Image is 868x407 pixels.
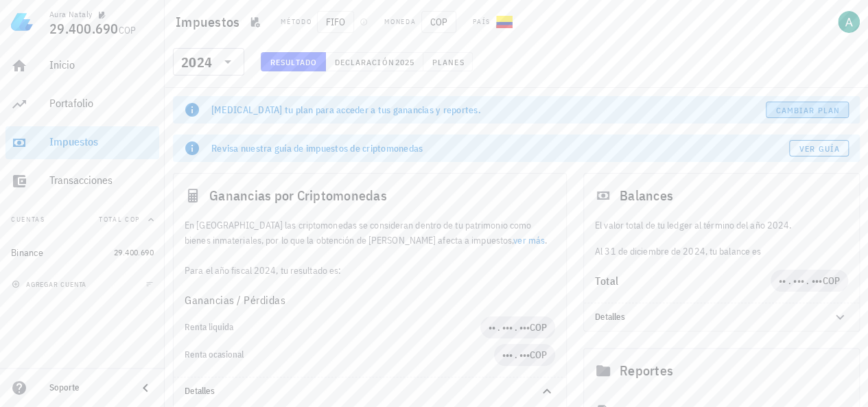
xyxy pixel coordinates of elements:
div: Portafolio [49,97,154,110]
button: Resultado [261,52,326,71]
div: 2024 [173,48,244,75]
div: Balances [584,174,859,218]
span: Ver guía [799,143,840,154]
button: CuentasTotal COP [5,203,159,236]
div: Renta liquida [185,322,480,333]
img: LedgiFi [11,11,33,33]
div: Detalles [185,386,522,397]
span: Planes [432,57,465,67]
div: Detalles [584,303,859,331]
a: Inicio [5,49,159,82]
div: Reportes [584,349,859,393]
span: Resultado [270,57,317,67]
span: Ganancias / Pérdidas [185,292,285,308]
span: ••• . ••• [502,349,530,361]
a: Ver guía [789,140,849,156]
span: COP [530,349,547,361]
a: Impuestos [5,126,159,159]
span: Declaración [334,57,395,67]
span: FIFO [317,11,354,33]
span: •• . ••• . ••• [489,321,530,334]
a: Transacciones [5,165,159,198]
span: [MEDICAL_DATA] tu plan para acceder a tus ganancias y reportes. [211,104,481,116]
a: Binance 29.400.690 [5,236,159,269]
div: Detalles [174,377,566,405]
div: Detalles [595,312,815,323]
a: ver más [513,234,545,246]
div: 2024 [181,56,212,69]
div: Moneda [384,16,416,27]
h1: Impuestos [176,11,245,33]
p: El valor total de tu ledger al término del año 2024. [595,218,848,233]
a: Portafolio [5,88,159,121]
div: Soporte [49,382,126,393]
button: Declaración 2025 [326,52,423,71]
span: COP [421,11,456,33]
div: En [GEOGRAPHIC_DATA] las criptomonedas se consideran dentro de tu patrimonio como bienes inmateri... [174,218,566,278]
button: Planes [423,52,473,71]
div: País [473,16,491,27]
div: Aura Nataly [49,9,92,20]
span: COP [119,24,137,36]
div: Al 31 de diciembre de 2024, tu balance es [584,218,859,259]
div: CO-icon [496,14,513,30]
span: COP [530,321,547,334]
span: 29.400.690 [114,247,154,257]
a: Cambiar plan [766,102,849,118]
div: Inicio [49,58,154,71]
div: Revisa nuestra guía de impuestos de criptomonedas [211,141,789,155]
span: •• . ••• . ••• [779,275,823,287]
button: agregar cuenta [8,277,93,291]
span: agregar cuenta [14,280,86,289]
div: Binance [11,247,43,259]
span: COP [822,275,840,287]
div: Ganancias por Criptomonedas [174,174,566,218]
span: 2025 [395,57,414,67]
div: Total [595,275,771,286]
div: Transacciones [49,174,154,187]
div: Impuestos [49,135,154,148]
span: Cambiar plan [775,105,840,115]
span: 29.400.690 [49,19,119,38]
span: Total COP [99,215,140,224]
div: avatar [838,11,860,33]
div: Renta ocasional [185,349,494,360]
div: Método [281,16,312,27]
